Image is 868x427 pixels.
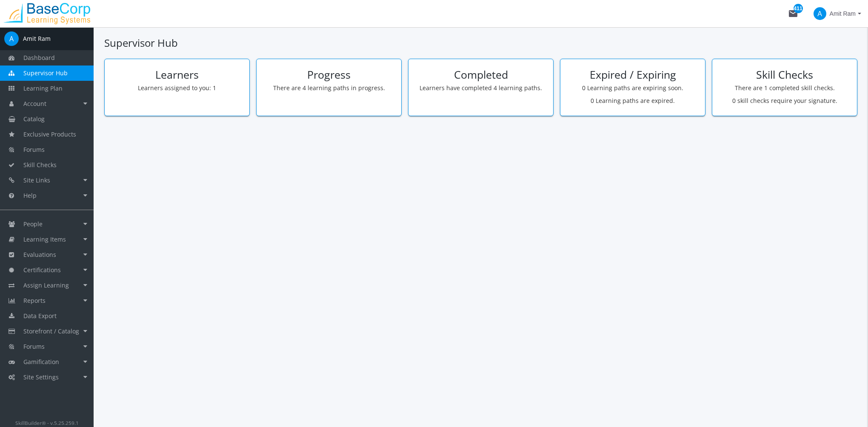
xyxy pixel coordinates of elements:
span: A [814,7,826,20]
span: Learning Plan [23,84,63,92]
span: Skill Checks [23,161,57,169]
h1: Supervisor Hub [104,36,857,50]
span: Forums [23,342,45,350]
span: Exclusive Products [23,130,76,138]
span: Evaluations [23,251,56,259]
h2: Skill Checks [719,69,851,81]
span: People [23,220,43,228]
span: Learning Items [23,235,66,243]
h2: Learners [111,69,243,81]
p: Learners have completed 4 learning paths. [415,84,547,92]
mat-icon: mail [788,9,798,19]
span: Site Links [23,176,50,184]
p: There are 1 completed skill checks. [719,84,851,92]
span: Supervisor Hub [23,69,68,77]
small: SkillBuilder® - v.5.25.259.1 [15,419,79,426]
div: Amit Ram [23,34,51,43]
span: Forums [23,145,45,154]
span: Catalog [23,115,45,123]
p: 0 Learning paths are expiring soon. [567,84,699,92]
span: Amit Ram [830,6,856,21]
h2: Progress [263,69,395,81]
span: Account [23,100,46,108]
h2: Expired / Expiring [567,69,699,81]
span: A [4,31,19,46]
p: There are 4 learning paths in progress. [263,84,395,92]
span: Dashboard [23,54,55,62]
p: 0 skill checks require your signature. [719,97,851,105]
span: Storefront / Catalog [23,327,79,335]
span: Reports [23,296,46,305]
span: Help [23,191,37,199]
p: Learners assigned to you: 1 [111,84,243,92]
h2: Completed [415,69,547,81]
span: Site Settings [23,373,59,381]
span: Gamification [23,358,59,366]
p: 0 Learning paths are expired. [567,97,699,105]
span: Assign Learning [23,281,69,289]
span: Data Export [23,312,57,320]
span: Certifications [23,266,61,274]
